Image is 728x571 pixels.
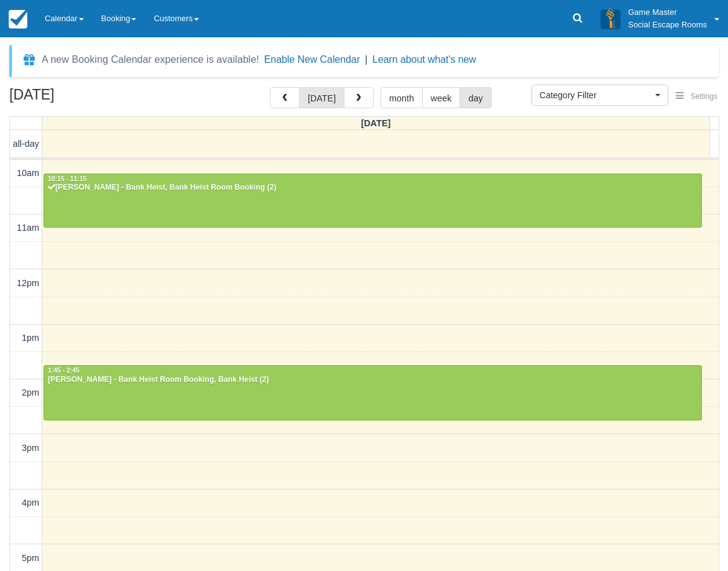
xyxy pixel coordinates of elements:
[22,553,39,563] span: 5pm
[380,87,423,108] button: month
[691,92,717,101] span: Settings
[365,54,367,65] span: |
[299,87,344,108] button: [DATE]
[22,443,39,453] span: 3pm
[628,6,707,19] p: Game Master
[13,139,39,149] span: all-day
[17,168,39,178] span: 10am
[22,333,39,343] span: 1pm
[47,375,698,385] div: [PERSON_NAME] - Bank Heist Room Booking, Bank Heist (2)
[44,365,702,420] a: 1:45 - 2:45[PERSON_NAME] - Bank Heist Room Booking, Bank Heist (2)
[372,54,476,65] a: Learn about what's new
[48,175,86,182] span: 10:15 - 11:15
[17,278,39,288] span: 12pm
[42,52,259,67] div: A new Booking Calendar experience is available!
[22,498,39,508] span: 4pm
[532,85,668,106] button: Category Filter
[422,87,461,108] button: week
[22,388,39,397] span: 2pm
[44,174,702,228] a: 10:15 - 11:15[PERSON_NAME] - Bank Heist, Bank Heist Room Booking (2)
[17,223,39,233] span: 11am
[540,89,652,101] span: Category Filter
[459,87,491,108] button: day
[264,53,360,66] button: Enable New Calendar
[361,118,391,128] span: [DATE]
[48,367,80,374] span: 1:45 - 2:45
[47,183,698,193] div: [PERSON_NAME] - Bank Heist, Bank Heist Room Booking (2)
[9,87,167,110] h2: [DATE]
[628,19,707,31] p: Social Escape Rooms
[601,9,620,29] img: A3
[668,88,725,106] button: Settings
[9,10,27,29] img: checkfront-main-nav-mini-logo.png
